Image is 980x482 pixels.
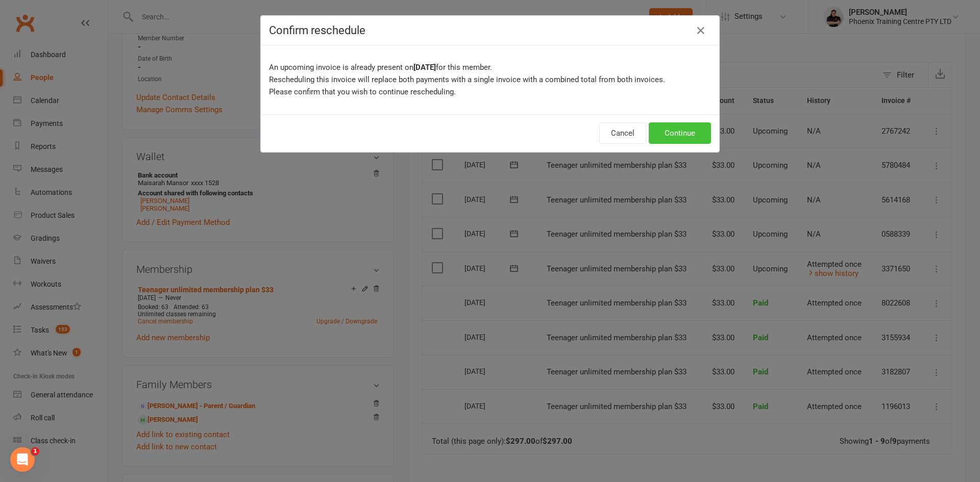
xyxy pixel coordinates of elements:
[269,61,711,98] p: An upcoming invoice is already present on for this member. Rescheduling this invoice will replace...
[31,447,39,455] span: 1
[693,22,709,39] button: Close
[649,122,711,144] button: Continue
[269,24,711,37] h4: Confirm reschedule
[413,63,436,72] b: [DATE]
[599,122,646,144] button: Cancel
[10,447,35,472] iframe: Intercom live chat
